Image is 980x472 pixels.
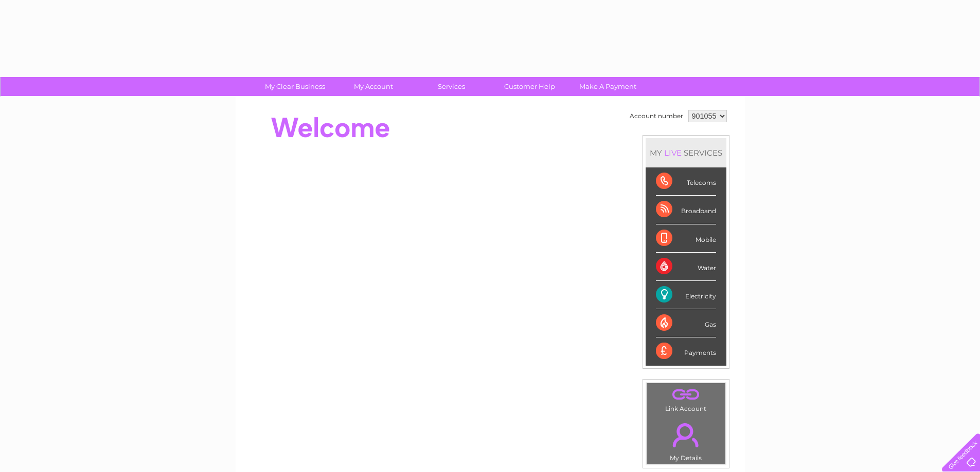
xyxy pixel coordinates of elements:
[656,224,716,253] div: Mobile
[649,417,723,453] a: .
[656,337,716,365] div: Payments
[646,138,726,167] div: MY SERVICES
[646,414,726,465] td: My Details
[662,148,684,158] div: LIVE
[656,281,716,309] div: Electricity
[331,77,416,96] a: My Account
[656,309,716,337] div: Gas
[646,383,726,415] td: Link Account
[649,386,723,404] a: .
[656,196,716,224] div: Broadband
[487,77,572,96] a: Customer Help
[253,77,337,96] a: My Clear Business
[565,77,650,96] a: Make A Payment
[627,107,686,125] td: Account number
[409,77,494,96] a: Services
[656,167,716,196] div: Telecoms
[656,253,716,281] div: Water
